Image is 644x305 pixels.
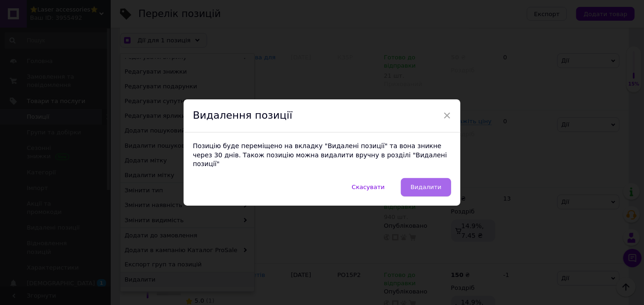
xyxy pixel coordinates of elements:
[411,184,441,190] span: Видалити
[193,109,292,121] span: Видалення позиції
[401,178,451,196] button: Видалити
[352,184,385,190] span: Скасувати
[443,108,451,123] span: ×
[342,178,394,196] button: Скасувати
[193,142,447,167] span: Позицію буде переміщено на вкладку "Видалені позиції" та вона зникне через 30 днів. Також позицію...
